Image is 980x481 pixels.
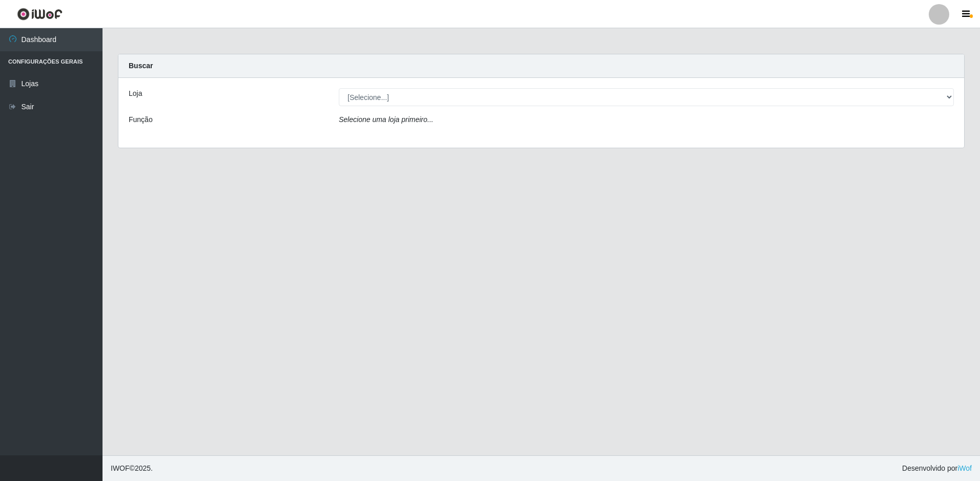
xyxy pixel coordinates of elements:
label: Função [129,114,153,125]
span: IWOF [111,464,130,472]
span: Desenvolvido por [902,463,972,474]
i: Selecione uma loja primeiro... [339,115,433,124]
a: iWof [957,464,972,472]
img: CoreUI Logo [17,8,63,21]
span: © 2025 . [111,463,153,474]
label: Loja [129,88,142,99]
strong: Buscar [129,62,153,70]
